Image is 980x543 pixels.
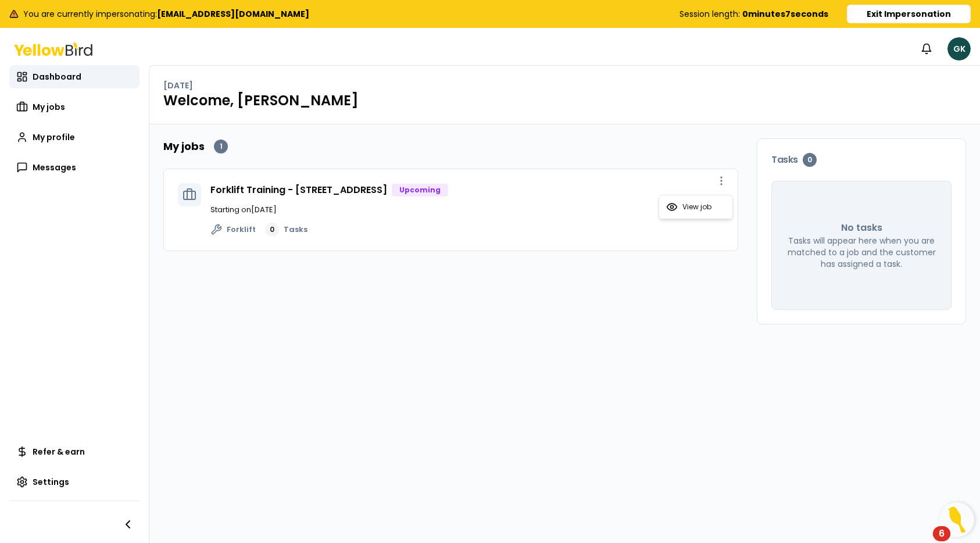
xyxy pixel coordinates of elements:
div: Upcoming [392,184,448,197]
a: My profile [9,126,140,149]
a: Messages [9,156,140,179]
p: No tasks [841,221,882,235]
span: Forklift [227,224,256,235]
button: Exit Impersonation [847,5,971,23]
a: Settings [9,470,140,494]
p: [DATE] [163,80,193,91]
span: Settings [33,476,69,488]
h3: Tasks [771,153,952,167]
a: Forklift Training - [STREET_ADDRESS] [210,183,387,197]
b: [EMAIL_ADDRESS][DOMAIN_NAME] [157,8,309,20]
div: Session length: [679,8,828,20]
span: My profile [33,131,75,143]
a: Refer & earn [9,440,140,463]
div: 0 [803,153,817,167]
b: 0 minutes 7 seconds [742,8,828,20]
p: Starting on [DATE] [210,204,724,216]
span: GK [947,37,971,60]
div: 1 [214,140,228,153]
a: 0Tasks [265,223,307,237]
button: Open Resource Center, 6 new notifications [939,502,974,537]
span: You are currently impersonating: [23,8,309,20]
span: Refer & earn [33,446,85,458]
span: Messages [33,162,76,173]
a: My jobs [9,95,140,119]
p: Tasks will appear here when you are matched to a job and the customer has assigned a task. [786,235,937,270]
h2: My jobs [163,138,205,155]
span: Dashboard [33,71,81,83]
a: Dashboard [9,65,140,88]
div: 0 [265,223,279,237]
h1: Welcome, [PERSON_NAME] [163,91,966,110]
span: My jobs [33,101,65,113]
span: View job [682,202,711,212]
